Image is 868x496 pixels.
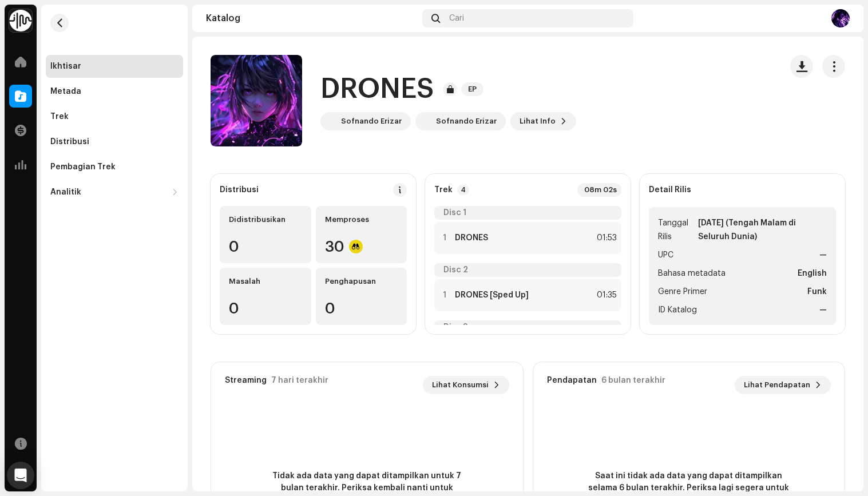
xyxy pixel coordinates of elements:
[9,9,32,32] img: 0f74c21f-6d1c-4dbc-9196-dbddad53419e
[50,137,89,146] div: Distribusi
[50,87,81,96] div: Metada
[50,188,81,197] div: Analitik
[819,248,827,262] strong: —
[50,112,69,121] div: Trek
[649,185,691,195] strong: Detail Rilis
[50,62,81,71] div: Ikhtisar
[698,216,827,244] strong: [DATE] (Tengah Malam di Seluruh Dunia)
[798,267,827,280] strong: English
[46,105,183,128] re-m-nav-item: Trek
[418,114,431,128] img: 16a03763-3518-4d74-8032-4de32c67e56e
[320,71,434,108] h1: DRONES
[457,185,469,195] p-badge: 4
[735,376,831,394] button: Lihat Pendapatan
[220,185,259,195] div: Distribusi
[434,185,453,195] strong: Trek
[229,277,302,286] div: Masalah
[434,206,621,220] div: Disc 1
[455,291,529,300] strong: DRONES [Sped Up]
[592,231,617,245] div: 01:53
[461,82,483,96] span: EP
[325,215,398,224] div: Memproses
[601,376,665,385] div: 6 bulan terakhir
[807,285,827,299] strong: Funk
[434,263,621,277] div: Disc 2
[510,112,576,130] button: Lihat Info
[658,216,696,244] span: Tanggal Rilis
[455,233,488,243] strong: DRONES
[229,215,302,224] div: Didistribusikan
[831,9,850,27] img: 447d8518-ca6d-4be0-9ef6-736020de5490
[50,162,116,172] div: Pembagian Trek
[577,183,621,197] div: 08m 02s
[46,181,183,204] re-m-nav-dropdown: Analitik
[658,267,726,280] span: Bahasa metadata
[592,288,617,302] div: 01:35
[547,376,597,385] div: Pendapatan
[271,376,328,385] div: 7 hari terakhir
[225,376,267,385] div: Streaming
[436,117,497,126] div: Sofnando Erizar
[449,14,464,23] span: Cari
[520,110,556,133] span: Lihat Info
[658,303,697,317] span: ID Katalog
[46,55,183,78] re-m-nav-item: Ikhtisar
[423,376,509,394] button: Lihat Konsumsi
[658,248,673,262] span: UPC
[744,374,810,396] span: Lihat Pendapatan
[323,114,336,128] img: 2c60cf88-d7ce-4783-b040-f2c863d21ab2
[46,80,183,103] re-m-nav-item: Metada
[432,374,489,396] span: Lihat Konsumsi
[658,285,707,299] span: Genre Primer
[46,156,183,178] re-m-nav-item: Pembagian Trek
[46,130,183,153] re-m-nav-item: Distribusi
[819,303,827,317] strong: —
[206,14,418,23] div: Katalog
[325,277,398,286] div: Penghapusan
[434,320,621,334] div: Disc 3
[341,117,402,126] div: Sofnando Erizar
[7,462,34,489] div: Open Intercom Messenger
